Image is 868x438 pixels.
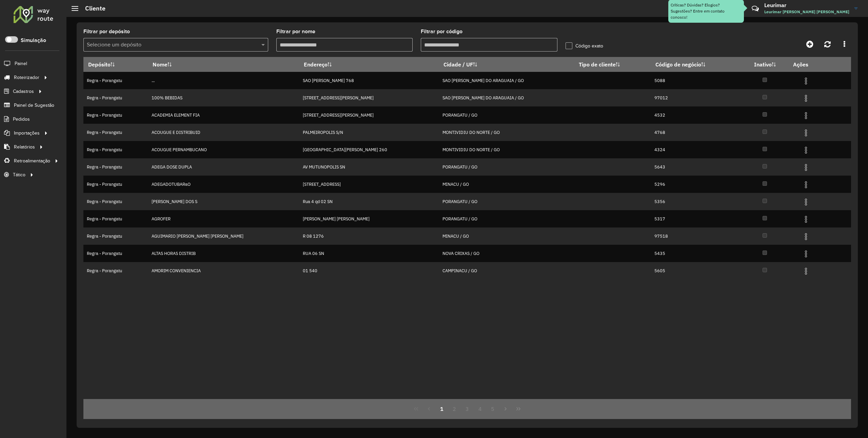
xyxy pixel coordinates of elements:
span: Tático [13,171,25,178]
td: Regra - Porangatu [83,124,148,141]
td: Regra - Porangatu [83,158,148,176]
td: PORANGATU / GO [439,158,574,176]
th: Depósito [83,57,148,72]
th: Endereço [299,57,439,72]
label: Filtrar por código [421,27,462,36]
td: 5643 [651,158,741,176]
span: Leurimar [PERSON_NAME] [PERSON_NAME] [764,9,849,15]
td: Regra - Porangatu [83,72,148,89]
td: RUA 06 SN [299,245,439,262]
th: Inativo [741,57,789,72]
td: 5435 [651,245,741,262]
td: ACOUGUE PERNAMBUCANO [148,141,299,158]
td: SAO [PERSON_NAME] 768 [299,72,439,89]
span: Painel de Sugestão [14,102,54,109]
h3: Leurimar [764,2,849,8]
td: NOVA CRIXAS / GO [439,245,574,262]
td: [GEOGRAPHIC_DATA][PERSON_NAME] 260 [299,141,439,158]
button: Last Page [512,402,525,415]
td: [PERSON_NAME] DOS S [148,193,299,210]
td: Regra - Porangatu [83,245,148,262]
th: Cidade / UF [439,57,574,72]
button: 4 [474,402,487,415]
td: 97518 [651,227,741,245]
button: 1 [435,402,448,415]
td: [STREET_ADDRESS][PERSON_NAME] [299,89,439,106]
td: Regra - Porangatu [83,106,148,124]
a: Contato Rápido [748,1,763,16]
td: SAO [PERSON_NAME] DO ARAGUAIA / GO [439,72,574,89]
td: PORANGATU / GO [439,210,574,227]
td: MONTIVIDIU DO NORTE / GO [439,141,574,158]
td: Regra - Porangatu [83,262,148,279]
td: MONTIVIDIU DO NORTE / GO [439,124,574,141]
th: Nome [148,57,299,72]
td: ALTAS HORAS DISTRIB [148,245,299,262]
td: Rua 4 qd 02 SN [299,193,439,210]
td: PORANGATU / GO [439,106,574,124]
th: Código de negócio [651,57,741,72]
td: 4768 [651,124,741,141]
span: Importações [14,130,40,137]
td: AGUIMARIO [PERSON_NAME] [PERSON_NAME] [148,227,299,245]
td: AGROFER [148,210,299,227]
span: Roteirizador [14,74,39,81]
button: 3 [461,402,474,415]
td: SAO [PERSON_NAME] DO ARAGUAIA / GO [439,89,574,106]
td: 5605 [651,262,741,279]
td: 5317 [651,210,741,227]
td: 4324 [651,141,741,158]
td: [STREET_ADDRESS][PERSON_NAME] [299,106,439,124]
td: 5088 [651,72,741,89]
td: MINACU / GO [439,176,574,193]
td: 97012 [651,89,741,106]
span: Pedidos [13,116,30,123]
label: Filtrar por depósito [83,27,130,36]
span: Relatórios [14,143,35,151]
td: [PERSON_NAME] [PERSON_NAME] [299,210,439,227]
span: Retroalimentação [14,157,50,164]
td: PORANGATU / GO [439,193,574,210]
td: AMORIM CONVENIENCIA [148,262,299,279]
td: ADEGA DOSE DUPLA [148,158,299,176]
th: Ações [788,57,829,72]
span: Cadastros [13,88,34,95]
td: Regra - Porangatu [83,227,148,245]
label: Simulação [21,36,46,44]
td: Regra - Porangatu [83,193,148,210]
td: Regra - Porangatu [83,141,148,158]
td: MINACU / GO [439,227,574,245]
td: 4532 [651,106,741,124]
td: CAMPINACU / GO [439,262,574,279]
label: Código exato [566,42,603,49]
td: 5296 [651,176,741,193]
label: Filtrar por nome [276,27,315,36]
td: PALMEIROPOLIS S/N [299,124,439,141]
td: Regra - Porangatu [83,210,148,227]
td: R 08 1276 [299,227,439,245]
span: Painel [15,60,27,67]
td: 5356 [651,193,741,210]
button: 5 [487,402,499,415]
td: Regra - Porangatu [83,176,148,193]
td: AV MUTUNOPOLIS SN [299,158,439,176]
td: [STREET_ADDRESS] [299,176,439,193]
td: ACOUGUE E DISTRIBUID [148,124,299,141]
h2: Cliente [78,5,105,12]
td: ... [148,72,299,89]
td: ADEGADOTUBARaO [148,176,299,193]
td: Regra - Porangatu [83,89,148,106]
th: Tipo de cliente [574,57,651,72]
td: ACADEMIA ELEMENT FIA [148,106,299,124]
td: 100% BEBIDAS [148,89,299,106]
td: 01 540 [299,262,439,279]
button: Next Page [499,402,512,415]
button: 2 [448,402,461,415]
